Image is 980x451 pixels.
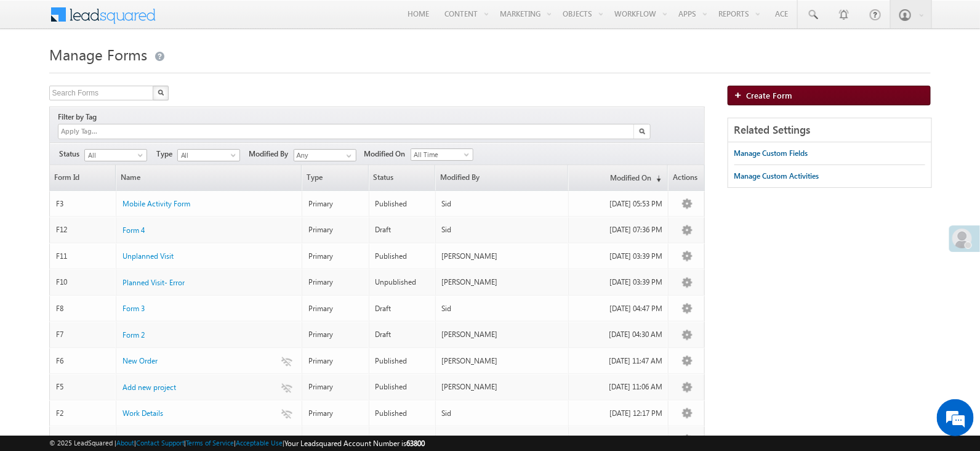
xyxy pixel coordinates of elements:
div: F7 [56,329,110,340]
span: Type [302,165,367,190]
div: [DATE] 05:53 PM [575,198,662,209]
div: F10 [56,277,110,288]
a: Manage Custom Activities [734,165,819,187]
img: Search [639,128,645,134]
span: All Time [411,149,470,160]
div: [DATE] 04:47 PM [575,303,662,314]
a: Add Opportunity [122,434,178,445]
div: Draft [376,329,430,340]
div: [PERSON_NAME] [442,277,563,288]
div: Primary [308,277,363,288]
div: F11 [56,251,110,262]
a: Add new project [122,382,176,393]
div: [DATE] 11:47 AM [575,356,662,367]
a: Acceptable Use [236,439,283,447]
a: All [84,149,147,161]
span: 63800 [407,439,425,448]
div: F6 [56,356,110,367]
div: [DATE] 07:36 PM [575,224,662,235]
a: Form 4 [122,225,145,236]
div: Draft [376,224,430,235]
span: All [178,150,236,161]
span: Your Leadsquared Account Number is [285,439,425,448]
div: Unpublished [376,277,430,288]
span: Form 2 [122,330,145,339]
span: Modified By [249,148,294,160]
span: Status [369,165,435,190]
div: Published [376,356,430,367]
div: F4 [56,434,110,445]
div: Sid [442,408,563,419]
div: Primary [308,434,363,445]
span: Unplanned Visit [122,251,174,261]
a: Manage Custom Fields [734,142,808,165]
div: [PERSON_NAME] [442,251,563,262]
div: Sid [442,434,563,445]
div: Published [376,198,430,209]
a: Name [116,165,302,190]
div: Primary [308,198,363,209]
div: Published [376,381,430,392]
a: Form Id [50,165,115,190]
div: [PERSON_NAME] [442,381,563,392]
div: Primary [308,251,363,262]
div: Sid [442,198,563,209]
a: Mobile Activity Form [122,198,190,209]
div: F3 [56,198,110,209]
a: Contact Support [136,439,185,447]
img: add_icon.png [734,91,747,99]
a: Terms of Service [187,439,235,447]
div: Manage Custom Fields [734,148,808,159]
div: Published [376,408,430,419]
div: Published [376,251,430,262]
a: New Order [122,356,158,367]
a: Work Details [122,408,163,419]
span: Planned Visit- Error [122,278,185,287]
div: Related Settings [728,118,932,142]
span: © 2025 LeadSquared | | | | | [49,437,425,449]
a: Unplanned Visit [122,251,174,262]
div: Primary [308,381,363,392]
a: Modified By [436,165,568,190]
span: Status [59,148,84,160]
div: Sid [442,224,563,235]
span: Mobile Activity Form [122,199,190,208]
div: [DATE] 04:30 AM [575,329,662,340]
a: All Time [411,148,473,161]
a: All [177,149,240,161]
span: Actions [669,165,704,190]
div: F5 [56,381,110,392]
div: [PERSON_NAME] [442,329,563,340]
div: Manage Custom Activities [734,171,819,182]
input: Type to Search [294,149,356,161]
span: Work Details [122,408,163,418]
div: Primary [308,408,363,419]
div: F12 [56,224,110,235]
div: [DATE] 12:17 PM [575,408,662,419]
div: F8 [56,303,110,314]
img: Search [158,89,164,95]
span: Create Form [747,90,793,100]
span: Manage Forms [49,44,147,64]
input: Apply Tag... [60,126,133,137]
a: About [116,439,134,447]
span: Modified On [364,148,411,160]
div: [PERSON_NAME] [442,356,563,367]
div: Draft [376,303,430,314]
div: [DATE] 03:39 PM [575,277,662,288]
div: Sid [442,303,563,314]
span: All [85,150,143,161]
span: Add new project [122,383,176,392]
div: Draft [376,434,430,445]
a: Show All Items [340,150,355,162]
a: Modified On(sorted descending) [569,165,667,190]
div: F2 [56,408,110,419]
div: Filter by Tag [58,110,101,124]
a: Form 3 [122,303,145,314]
div: Primary [308,356,363,367]
div: [DATE] 03:39 PM [575,251,662,262]
div: [DATE] 11:06 AM [575,381,662,392]
span: Form 4 [122,225,145,235]
div: [DATE] 01:04 PM [575,434,662,445]
div: Primary [308,224,363,235]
